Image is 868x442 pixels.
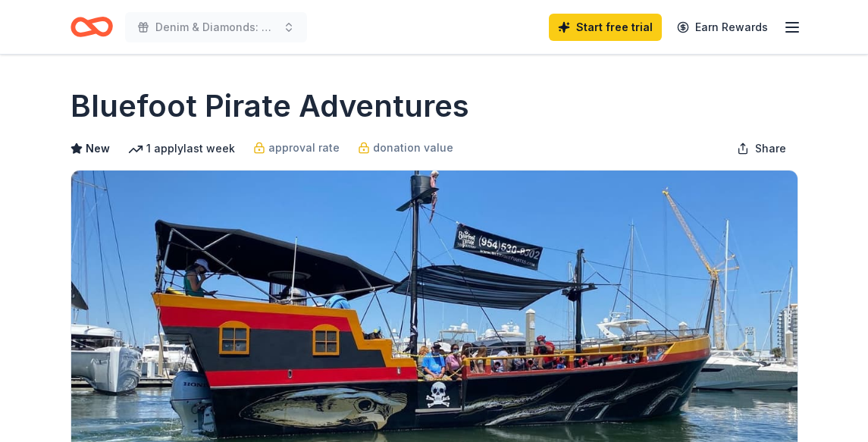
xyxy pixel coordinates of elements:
[268,139,340,157] span: approval rate
[668,14,777,41] a: Earn Rewards
[358,139,453,157] a: donation value
[86,139,110,158] span: New
[373,139,453,157] span: donation value
[71,85,469,127] h1: Bluefoot Pirate Adventures
[549,14,662,41] a: Start free trial
[253,139,340,157] a: approval rate
[128,139,235,158] div: 1 apply last week
[125,12,307,42] button: Denim & Diamonds: Beyond The Stars
[755,139,786,158] span: Share
[71,9,113,45] a: Home
[725,133,798,164] button: Share
[155,18,277,36] span: Denim & Diamonds: Beyond The Stars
